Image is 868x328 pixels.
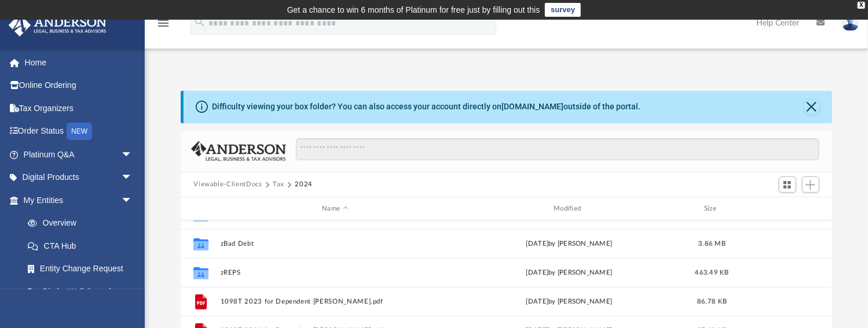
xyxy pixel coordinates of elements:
[8,74,150,97] a: Online Ordering
[545,3,581,17] a: survey
[186,204,215,214] div: id
[221,298,450,305] button: 1098T 2023 for Dependent [PERSON_NAME].pdf
[697,298,727,305] span: 86.78 KB
[156,22,170,30] a: menu
[121,143,144,167] span: arrow_drop_down
[5,14,110,36] img: Anderson Advisors Platinum Portal
[689,204,735,214] div: Size
[455,239,684,249] div: [DATE] by [PERSON_NAME]
[296,138,819,160] input: Search files and folders
[287,3,540,17] div: Get a chance to win 6 months of Platinum for free just by filling out this
[221,269,450,277] button: zREPS
[802,176,819,193] button: Add
[67,123,92,140] div: NEW
[273,179,284,190] button: Tax
[156,16,170,30] i: menu
[699,241,726,247] span: 3.86 MB
[501,102,563,111] a: [DOMAIN_NAME]
[8,143,150,166] a: Platinum Q&Aarrow_drop_down
[212,101,640,113] div: Difficulty viewing your box folder? You can also access your account directly on outside of the p...
[741,204,822,214] div: id
[193,179,262,190] button: Viewable-ClientDocs
[121,166,144,190] span: arrow_drop_down
[16,234,150,257] a: CTA Hub
[193,16,206,28] i: search
[455,297,684,307] div: [DATE] by [PERSON_NAME]
[455,268,684,278] div: [DATE] by [PERSON_NAME]
[16,257,150,281] a: Entity Change Request
[842,14,859,31] img: User Pic
[8,189,150,212] a: My Entitiesarrow_drop_down
[455,204,684,214] div: Modified
[858,2,865,9] div: close
[8,166,150,189] a: Digital Productsarrow_drop_down
[8,97,150,120] a: Tax Organizers
[779,176,796,193] button: Switch to Grid View
[221,240,450,248] button: zBad Debt
[121,189,144,212] span: arrow_drop_down
[295,179,313,190] button: 2024
[804,99,820,115] button: Close
[8,51,150,74] a: Home
[220,204,449,214] div: Name
[695,270,729,276] span: 463.49 KB
[8,120,150,143] a: Order StatusNEW
[16,280,150,303] a: Binder Walkthrough
[16,212,150,235] a: Overview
